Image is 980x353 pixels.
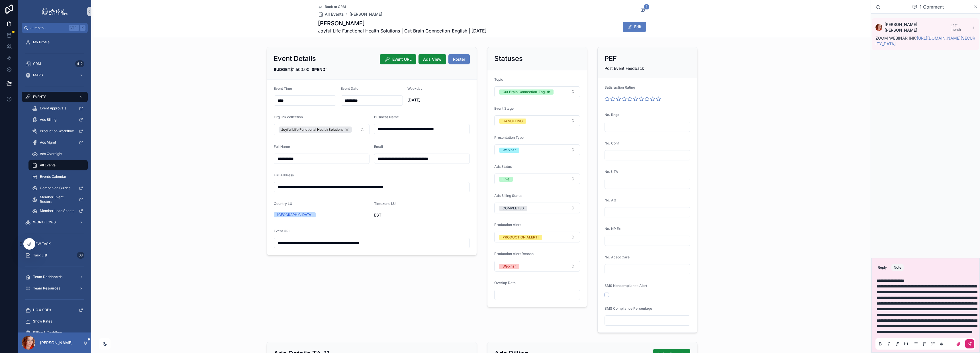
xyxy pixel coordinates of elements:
[80,26,85,30] span: K
[318,11,344,17] a: All Events
[312,67,327,72] strong: SPEND:
[623,22,646,32] button: Edit
[494,115,580,126] button: Select Button
[33,319,52,324] span: Show Rates
[503,119,523,124] div: CANCELING
[40,152,62,156] span: Ads Oversight
[605,170,618,174] span: No. UTA
[374,201,396,206] span: Timezone LU
[40,186,70,190] span: Companion Guides
[69,25,79,31] span: Ctrl
[494,135,524,140] span: Presentation Type
[40,140,56,145] span: Ads Mgmt
[494,252,534,256] span: Production Alert Reason
[494,261,580,272] button: Select Button
[22,328,88,338] a: Billing & Cashflow
[605,306,652,311] span: SMS Compliance Percentage
[494,193,522,198] span: Ads Billing Status
[644,4,649,10] span: 1
[33,220,56,225] span: WORKFLOWS
[325,5,346,9] span: Back to CRM
[392,56,412,62] span: Event URL
[494,174,580,184] button: Select Button
[418,54,446,64] button: Ads View
[33,286,60,291] span: Team Resources
[875,264,889,271] button: Reply
[274,173,294,177] span: Full Address
[33,275,62,279] span: Team Dashboards
[28,137,88,148] a: Ads Mgmt
[605,54,617,63] h2: PEF
[494,106,514,111] span: Event Stage
[503,206,524,211] div: COMPLETED
[503,264,516,269] div: Webinar
[33,308,51,312] span: HQ & SOPs
[891,264,904,271] button: Note
[318,5,346,9] a: Back to CRM
[33,242,51,246] span: NEW TASK
[22,239,88,249] a: NEW TASK
[374,115,399,119] span: Business Name
[374,144,383,149] span: Email
[494,203,580,213] button: Select Button
[894,265,901,270] div: Note
[494,164,512,169] span: Ads Status
[77,252,84,259] div: 68
[503,235,539,240] div: PRODUCTION ALERT!
[605,227,621,231] span: No. NP Ex
[28,183,88,193] a: Companion Guides
[40,117,56,122] span: Ads Billing
[274,229,291,233] span: Event URL
[40,163,56,168] span: All Events
[22,70,88,80] a: MAPS
[28,194,88,205] a: Member Event Rosters
[22,23,88,33] button: Jump to...CtrlK
[605,141,619,145] span: No. Conf
[494,223,521,227] span: Production Alert
[40,174,66,179] span: Events Calendar
[28,126,88,136] a: Production Workflow
[281,127,344,132] span: Joyful Life Functional Health Solutions
[33,40,50,44] span: My Profile
[318,27,487,34] span: Joyful Life Functional Health Solutions | Gut Brain Connection-English | [DATE]
[274,124,369,135] button: Select Button
[28,115,88,125] a: Ads Billing
[503,89,550,95] div: Gut Brain Connection-English
[40,340,73,346] p: [PERSON_NAME]
[279,126,352,133] button: Unselect 621
[274,201,292,206] span: Country LU
[350,11,382,17] a: [PERSON_NAME]
[22,217,88,227] a: WORKFLOWS
[448,54,470,64] button: Roster
[951,23,961,32] span: Last month
[22,250,88,260] a: Task List68
[22,316,88,327] a: Show Rates
[22,272,88,282] a: Team Dashboards
[28,103,88,113] a: Event Approvals
[28,160,88,170] a: All Events
[33,330,62,335] span: Billing & Cashflow
[503,177,509,182] div: Live
[40,195,74,204] span: Member Event Rosters
[22,59,88,69] a: CRM412
[494,144,580,155] button: Select Button
[33,253,47,258] span: Task List
[605,113,619,117] span: No. Regs
[875,36,975,46] a: [URL][DOMAIN_NAME][SECURITY_DATA]
[380,54,416,64] button: Event URL
[920,3,944,10] span: 1 Comment
[22,305,88,315] a: HQ & SOPs
[494,54,523,63] h2: Statuses
[274,54,316,63] h2: Event Details
[374,212,470,218] span: EST
[639,7,646,14] button: 1
[33,73,43,77] span: MAPS
[33,62,41,66] span: CRM
[274,144,290,149] span: Full Name
[605,283,647,288] span: SMS Noncompliance Alert
[885,22,951,33] span: [PERSON_NAME] [PERSON_NAME]
[274,67,290,72] strong: BUDGET
[28,149,88,159] a: Ads Oversight
[22,37,88,47] a: My Profile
